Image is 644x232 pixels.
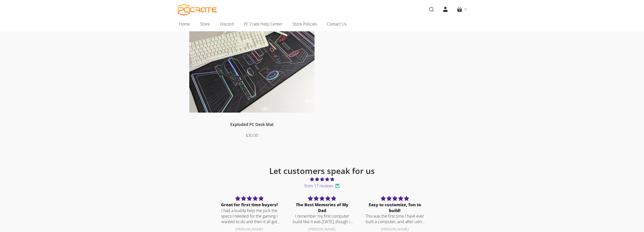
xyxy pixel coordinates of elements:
span: Home [179,21,190,27]
a: Discord [215,19,239,29]
span: 0 [465,7,466,12]
div: Great for first time buyers! [219,202,280,208]
a: PC CRATE [178,4,217,16]
a: Store [195,19,215,29]
div: [PERSON_NAME] [365,227,425,231]
div: [PERSON_NAME] [219,227,280,231]
div: 5 stars [219,195,280,202]
span: Contact Us [327,21,346,27]
a: Contact Us [322,19,351,29]
p: I remember my first computer build like it was [DATE], though it was actually a few decades ago. ... [292,213,352,225]
p: This was the first time I have ever built a computer, and after using a pretty crappy laptop for ... [365,213,425,225]
span: 4.76 stars [213,176,431,183]
span: $30.00 [246,133,258,138]
span: Store Policies [293,21,317,27]
span: Store [200,21,210,27]
div: The Best Memories of My Dad [292,202,352,213]
nav: Main navigation [170,19,474,31]
div: Easy to customize, fun to build! [365,202,425,213]
span: Discord [220,21,234,27]
a: Home [174,19,195,29]
h2: Let customers speak for us [213,166,431,176]
div: [PERSON_NAME] [292,227,352,231]
p: I had a buddy help me pick the specs I needed for the gaming I wanted to do and then it all got s... [219,208,280,225]
img: Desk mat on desk with keyboard, monitor, and mouse. [189,19,315,113]
a: 0 [452,2,470,16]
div: 5 stars [365,195,425,202]
div: 5 stars [292,195,352,202]
a: Exploded PC Desk Mat [230,122,274,127]
span: PC Crate Help Center [244,21,282,27]
a: Store Policies [287,19,322,29]
a: PC Crate Help Center [239,19,287,29]
span: from 17 reviews [213,183,431,189]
